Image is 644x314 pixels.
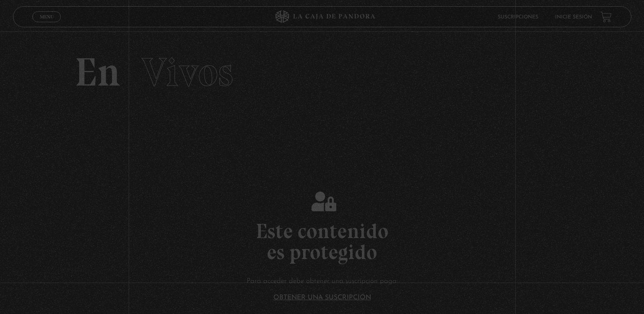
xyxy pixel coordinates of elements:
[37,21,57,27] span: Cerrar
[142,48,233,96] span: Vivos
[498,15,538,20] a: Suscripciones
[39,14,53,19] span: Menu
[600,11,612,22] a: View your shopping cart
[273,294,371,301] a: Obtener una suscripción
[75,52,569,92] h2: En
[555,15,592,20] a: Inicie sesión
